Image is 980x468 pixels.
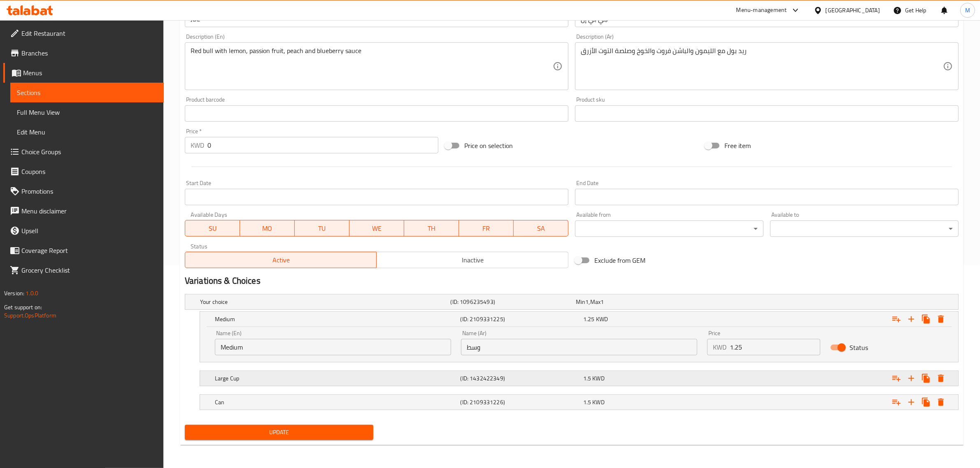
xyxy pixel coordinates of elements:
button: Add new choice [904,312,919,327]
span: Price on selection [464,141,513,151]
a: Upsell [3,221,164,241]
span: SA [517,222,565,234]
h5: (ID: 2109331226) [461,398,580,406]
span: Edit Menu [17,127,157,137]
button: Clone new choice [919,371,933,386]
textarea: Red bull with lemon, passion fruit, peach and blueberry sauce [191,47,553,86]
button: Clone new choice [919,395,933,410]
input: Please enter product barcode [185,105,568,122]
span: Update [191,427,367,438]
button: Delete Large Cup [933,371,948,386]
span: 1.5 [583,397,591,408]
button: Active [185,252,377,268]
span: Menus [23,68,157,78]
input: Please enter price [730,339,820,355]
textarea: ريد بول مع الليمون والباشن فروت والخوخ وصلصة التوت الأزرق [581,47,943,86]
span: 1 [601,297,604,307]
div: ​ [575,220,764,237]
span: KWD [593,397,605,408]
div: Expand [185,294,958,309]
div: [GEOGRAPHIC_DATA] [826,6,880,15]
button: FR [459,220,514,236]
input: Please enter product sku [575,105,959,122]
span: Edit Restaurant [21,28,157,38]
h5: (ID: 1432422349) [461,374,580,382]
button: Delete Medium [933,312,948,327]
span: TU [298,222,346,234]
span: MO [243,222,291,234]
div: Expand [200,371,958,386]
span: Status [850,343,868,352]
a: Menu disclaimer [3,201,164,221]
p: KWD [191,140,204,150]
div: , [576,298,698,306]
h5: (ID: 1096235493) [451,298,573,306]
span: Coupons [21,167,157,176]
span: KWD [596,314,608,324]
span: Inactive [380,254,565,266]
button: Delete Can [933,395,948,410]
span: Upsell [21,226,157,236]
div: ​ [770,220,959,237]
button: TU [295,220,349,236]
button: SA [514,220,568,236]
span: 1 [585,297,589,307]
button: Inactive [376,252,568,268]
span: TH [407,222,456,234]
span: 1.25 [583,314,595,324]
a: Sections [10,83,164,102]
span: SU [189,222,237,234]
button: Add choice group [889,371,904,386]
h5: Your choice [200,298,447,306]
button: Add choice group [889,312,904,327]
span: Sections [17,88,157,97]
h2: Variations & Choices [185,275,959,287]
a: Coupons [3,162,164,181]
button: MO [240,220,295,236]
h5: Medium [215,315,457,323]
a: Branches [3,43,164,63]
a: Edit Restaurant [3,23,164,43]
button: Update [185,425,373,440]
span: M [965,6,970,15]
span: Active [189,254,374,266]
span: Exclude from GEM [594,255,645,265]
button: Add new choice [904,371,919,386]
a: Choice Groups [3,142,164,162]
a: Promotions [3,181,164,201]
button: SU [185,220,240,236]
span: WE [353,222,401,234]
span: Choice Groups [21,147,157,157]
input: Enter name En [215,339,451,355]
span: Coverage Report [21,246,157,255]
a: Grocery Checklist [3,260,164,280]
a: Support.OpsPlatform [4,310,56,321]
input: Enter name Ar [461,339,697,355]
span: Get support on: [4,302,42,313]
span: 1.0.0 [26,288,38,299]
span: Grocery Checklist [21,265,157,275]
span: KWD [593,373,605,384]
span: Free item [724,141,751,151]
h5: Can [215,398,457,406]
span: Version: [4,288,24,299]
button: Add new choice [904,395,919,410]
span: 1.5 [583,373,591,384]
button: Clone new choice [919,312,933,327]
span: Max [590,297,601,307]
button: TH [404,220,459,236]
a: Edit Menu [10,122,164,142]
button: WE [349,220,404,236]
span: Branches [21,48,157,58]
p: KWD [713,342,726,352]
div: Expand [200,395,958,410]
span: FR [462,222,510,234]
a: Full Menu View [10,102,164,122]
input: Please enter price [207,137,438,153]
a: Menus [3,63,164,83]
span: Min [576,297,585,307]
span: Promotions [21,186,157,196]
a: Coverage Report [3,241,164,260]
h5: (ID: 2109331225) [461,315,580,323]
div: Menu-management [736,5,787,15]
